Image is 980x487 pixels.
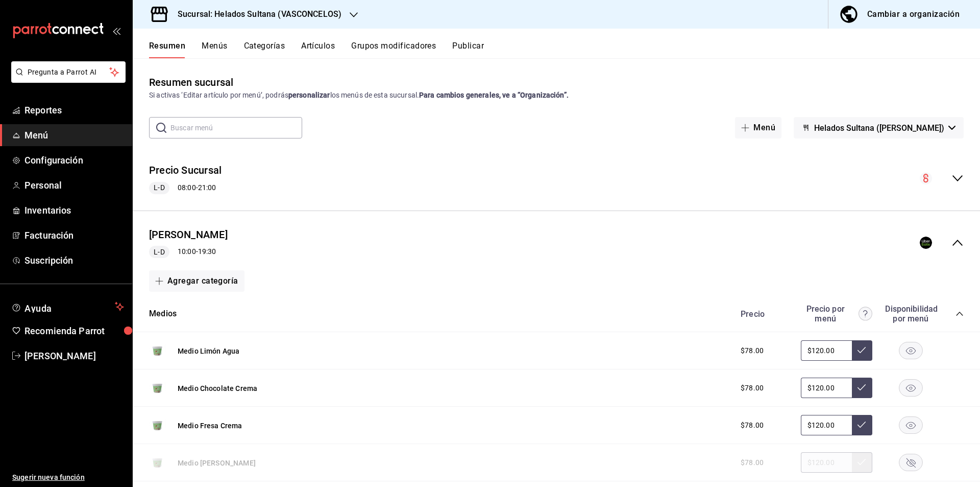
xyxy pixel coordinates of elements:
[149,90,964,101] div: Si activas ‘Editar artículo por menú’, podrás los menús de esta sucursal.
[419,91,569,99] strong: Para cambios generales, ve a “Organización”.
[149,75,233,90] div: Resumen sucursal
[12,472,124,483] span: Sugerir nueva función
[149,342,165,359] img: Preview
[170,118,302,138] input: Buscar menú
[149,41,185,58] button: Resumen
[169,8,341,20] h3: Sucursal: Helados Sultana (VASCONCELOS)
[801,340,852,361] input: Sin ajuste
[244,41,285,58] button: Categorías
[149,270,244,292] button: Agregar categoría
[301,41,335,58] button: Artículos
[149,417,165,433] img: Preview
[24,128,124,142] span: Menú
[735,117,781,138] button: Menú
[24,228,124,242] span: Facturación
[112,27,120,35] button: open_drawer_menu
[288,91,330,99] strong: personalizar
[149,163,222,178] button: Precio Sucursal
[351,41,436,58] button: Grupos modificadores
[133,219,980,267] div: collapse-menu-row
[741,383,764,393] span: $78.00
[24,349,124,363] span: [PERSON_NAME]
[867,7,960,21] div: Cambiar a organización
[801,378,852,398] input: Sin ajuste
[150,247,168,258] span: L-D
[24,103,124,117] span: Reportes
[7,74,126,85] a: Pregunta a Parrot AI
[150,182,168,193] span: L-D
[24,300,111,313] span: Ayuda
[24,178,124,192] span: Personal
[741,420,764,431] span: $78.00
[149,182,222,194] div: 08:00 - 21:00
[885,304,936,323] div: Disponibilidad por menú
[149,308,177,320] button: Medios
[178,421,242,431] button: Medio Fresa Crema
[149,246,228,258] div: 10:00 - 19:30
[814,123,944,133] span: Helados Sultana ([PERSON_NAME])
[955,310,964,318] button: collapse-category-row
[149,380,165,396] img: Preview
[149,41,980,58] div: navigation tabs
[24,203,124,217] span: Inventarios
[149,227,228,242] button: [PERSON_NAME]
[452,41,484,58] button: Publicar
[801,304,872,323] div: Precio por menú
[24,153,124,167] span: Configuración
[24,253,124,267] span: Suscripción
[178,346,239,356] button: Medio Limón Agua
[28,67,110,78] span: Pregunta a Parrot AI
[794,117,964,138] button: Helados Sultana ([PERSON_NAME])
[133,155,980,202] div: collapse-menu-row
[178,383,257,393] button: Medio Chocolate Crema
[741,345,764,356] span: $78.00
[24,324,124,338] span: Recomienda Parrot
[202,41,227,58] button: Menús
[801,415,852,435] input: Sin ajuste
[730,309,796,319] div: Precio
[11,61,126,83] button: Pregunta a Parrot AI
